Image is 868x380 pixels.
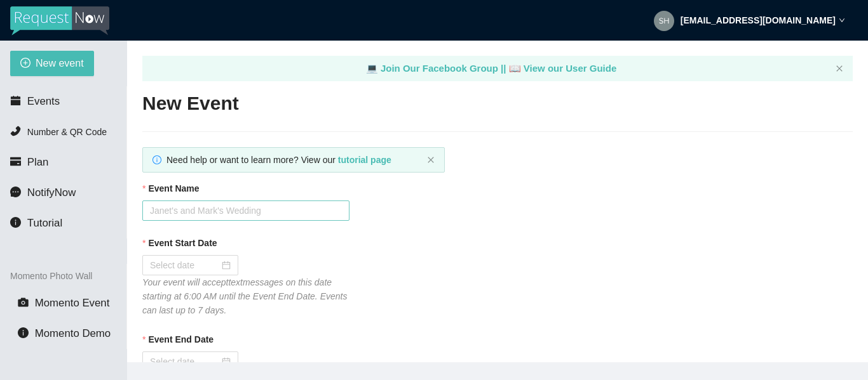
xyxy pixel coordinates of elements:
b: Event Name [148,181,199,195]
input: Janet's and Mark's Wedding [142,200,349,221]
img: RequestNow [10,6,109,36]
span: info-circle [153,155,161,164]
span: message [10,187,21,197]
strong: [EMAIL_ADDRESS][DOMAIN_NAME] [681,15,836,25]
span: Tutorial [27,217,62,229]
span: Momento Event [35,297,110,309]
span: info-circle [10,217,21,228]
span: laptop [366,63,378,74]
span: laptop [509,63,521,74]
span: NotifyNow [27,187,76,199]
span: close [427,156,435,164]
span: Plan [27,156,49,168]
span: down [839,17,845,23]
span: credit-card [10,156,21,167]
input: Select date [150,258,219,272]
h2: New Event [142,91,853,117]
span: calendar [10,95,21,106]
span: phone [10,126,21,136]
button: close [427,156,435,164]
span: close [836,65,843,72]
a: tutorial page [338,155,391,165]
span: Events [27,95,60,107]
button: plus-circleNew event [10,51,94,76]
i: Your event will accept text messages on this date starting at 6:00 AM until the Event End Date. E... [142,277,347,315]
b: Event Start Date [148,236,217,250]
span: plus-circle [20,58,31,70]
span: New event [36,55,84,71]
button: close [836,65,843,73]
span: camera [18,297,29,308]
b: Event End Date [148,332,214,346]
input: Select date [150,355,219,369]
span: Momento Demo [35,327,111,339]
span: Number & QR Code [27,127,107,137]
span: info-circle [18,327,29,338]
a: laptop View our User Guide [509,63,617,74]
a: laptop Join Our Facebook Group || [366,63,509,74]
img: ca4412092abe2890ab73f048b6496a52 [654,11,674,31]
span: Need help or want to learn more? View our [166,155,391,165]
